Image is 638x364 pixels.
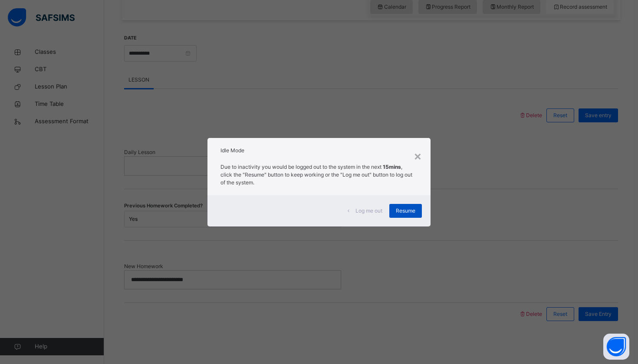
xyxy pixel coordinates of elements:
[603,334,629,360] button: Open asap
[220,147,418,154] h2: Idle Mode
[414,147,422,165] div: ×
[396,207,415,215] span: Resume
[220,163,418,187] p: Due to inactivity you would be logged out to the system in the next , click the "Resume" button t...
[383,164,401,170] strong: 15mins
[355,207,382,215] span: Log me out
